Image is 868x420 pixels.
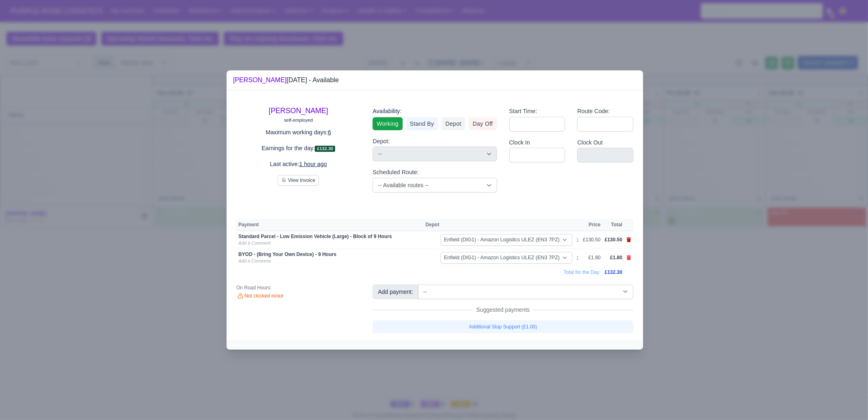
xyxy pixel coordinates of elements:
[328,129,331,136] u: 6
[605,269,622,275] span: £132.30
[509,138,530,147] label: Clock In
[233,77,287,83] a: [PERSON_NAME]
[423,219,574,231] th: Depot
[581,249,602,267] td: £1.80
[722,326,868,420] iframe: Chat Widget
[236,293,360,300] div: Not clocked in/out
[238,258,270,263] a: Add a Comment
[577,138,603,147] label: Clock Out
[581,219,602,231] th: Price
[441,117,465,130] a: Depot
[610,255,622,260] span: £1.80
[373,284,418,299] div: Add payment:
[577,107,610,116] label: Route Code:
[469,117,497,130] a: Day Off
[238,233,421,240] div: Standard Parcel - Low Emission Vehicle (Large) - Block of 9 Hours
[373,137,390,146] label: Depot:
[373,107,497,116] div: Availability:
[373,117,402,130] a: Working
[576,255,579,261] div: 1
[236,144,360,153] p: Earnings for the day:
[605,237,622,243] span: £130.50
[233,75,339,85] div: [DATE] - Available
[406,117,438,130] a: Stand By
[236,219,423,231] th: Payment
[299,161,327,167] u: 1 hour ago
[238,251,421,258] div: BYOD - (Bring Your Own Device) - 9 Hours
[278,175,319,186] button: View Invoice
[509,107,537,116] label: Start Time:
[603,219,624,231] th: Total
[581,231,602,249] td: £130.50
[564,269,601,275] span: Total for the Day:
[315,146,335,152] span: £132.30
[236,160,360,169] p: Last active:
[238,241,270,245] a: Add a Comment
[236,128,360,137] p: Maximum working days:
[284,118,313,122] small: self-employed
[236,284,360,291] div: On Road Hours:
[373,168,419,177] label: Scheduled Route:
[473,306,533,314] span: Suggested payments
[576,237,579,243] div: 1
[373,320,633,333] a: Additional Stop Support (£1.00)
[269,107,328,115] a: [PERSON_NAME]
